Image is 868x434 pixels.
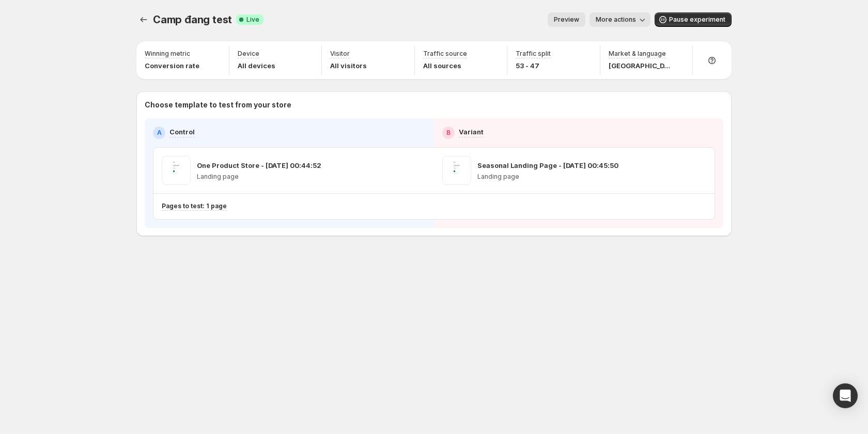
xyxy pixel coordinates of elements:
[153,13,232,26] span: Camp đang test
[330,60,367,71] p: All visitors
[197,160,321,171] p: One Product Store - [DATE] 00:44:52
[446,129,451,137] h2: B
[833,383,858,408] div: Open Intercom Messenger
[330,50,350,58] p: Visitor
[136,12,151,27] button: Experiments
[145,60,199,71] p: Conversion rate
[548,12,585,27] button: Preview
[197,173,321,181] p: Landing page
[423,50,467,58] p: Traffic source
[162,156,191,185] img: One Product Store - Sep 7, 00:44:52
[609,50,666,58] p: Market & language
[157,129,162,137] h2: A
[596,16,636,24] span: More actions
[516,50,551,58] p: Traffic split
[669,16,725,24] span: Pause experiment
[477,173,618,181] p: Landing page
[169,127,195,137] p: Control
[655,12,732,27] button: Pause experiment
[238,60,275,71] p: All devices
[554,16,579,24] span: Preview
[609,60,671,71] p: [GEOGRAPHIC_DATA]
[162,202,227,210] p: Pages to test: 1 page
[516,60,551,71] p: 53 - 47
[238,50,259,58] p: Device
[590,12,650,27] button: More actions
[459,127,484,137] p: Variant
[145,100,723,110] p: Choose template to test from your store
[477,160,618,171] p: Seasonal Landing Page - [DATE] 00:45:50
[442,156,471,185] img: Seasonal Landing Page - Sep 7, 00:45:50
[246,16,259,24] span: Live
[423,60,467,71] p: All sources
[145,50,190,58] p: Winning metric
